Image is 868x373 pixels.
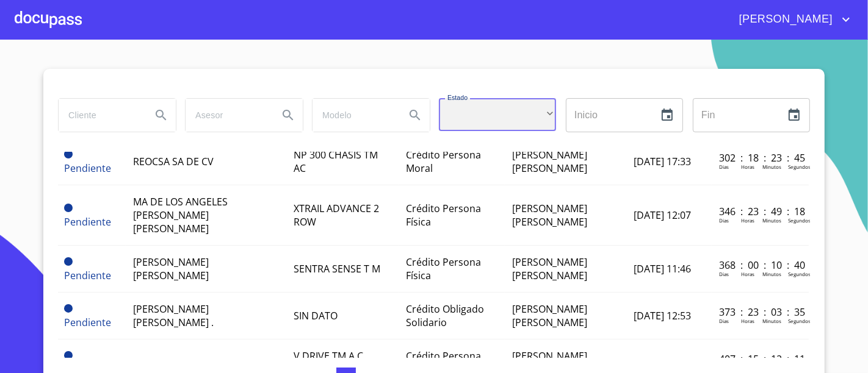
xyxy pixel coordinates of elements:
[788,163,811,170] p: Segundos
[439,98,556,131] div: ​
[719,205,801,218] p: 346 : 23 : 49 : 18
[634,208,691,222] span: [DATE] 12:07
[634,155,691,168] span: [DATE] 17:33
[133,302,214,329] span: [PERSON_NAME] [PERSON_NAME] .
[512,255,588,282] span: [PERSON_NAME] [PERSON_NAME]
[762,318,781,324] p: Minutos
[64,204,73,212] span: Pendiente
[719,271,729,277] p: Dias
[719,163,729,170] p: Dias
[788,217,811,224] p: Segundos
[730,10,839,29] span: [PERSON_NAME]
[741,217,754,224] p: Horas
[719,352,801,366] p: 407 : 15 : 12 : 11
[512,148,588,175] span: [PERSON_NAME] [PERSON_NAME]
[273,101,303,130] button: Search
[186,99,269,132] input: search
[133,155,214,168] span: REOCSA SA DE CV
[400,101,430,130] button: Search
[64,304,73,313] span: Pendiente
[719,151,801,165] p: 302 : 18 : 23 : 45
[146,101,176,130] button: Search
[512,202,588,229] span: [PERSON_NAME] [PERSON_NAME]
[64,269,111,282] span: Pendiente
[719,258,801,272] p: 368 : 00 : 10 : 40
[406,148,481,175] span: Crédito Persona Moral
[762,163,781,170] p: Minutos
[741,318,754,324] p: Horas
[719,318,729,324] p: Dias
[294,262,380,275] span: SENTRA SENSE T M
[64,257,73,266] span: Pendiente
[59,99,142,132] input: search
[741,271,754,277] p: Horas
[730,10,853,29] button: account of current user
[64,351,73,360] span: Pendiente
[719,217,729,224] p: Dias
[133,195,228,235] span: MA DE LOS ANGELES [PERSON_NAME] [PERSON_NAME]
[634,262,691,275] span: [DATE] 11:46
[294,202,379,229] span: XTRAIL ADVANCE 2 ROW
[64,150,73,158] span: Pendiente
[406,302,484,329] span: Crédito Obligado Solidario
[634,309,691,322] span: [DATE] 12:53
[294,309,338,322] span: SIN DATO
[64,215,111,229] span: Pendiente
[64,162,111,175] span: Pendiente
[741,163,754,170] p: Horas
[634,356,691,369] span: [DATE] 20:45
[64,316,111,329] span: Pendiente
[133,255,209,282] span: [PERSON_NAME] [PERSON_NAME]
[719,305,801,319] p: 373 : 23 : 03 : 35
[762,271,781,277] p: Minutos
[788,318,811,324] p: Segundos
[133,356,209,369] span: [PERSON_NAME]
[313,99,396,132] input: search
[406,202,481,229] span: Crédito Persona Física
[788,271,811,277] p: Segundos
[406,255,481,282] span: Crédito Persona Física
[762,217,781,224] p: Minutos
[512,302,588,329] span: [PERSON_NAME] [PERSON_NAME]
[294,148,378,175] span: NP 300 CHASIS TM AC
